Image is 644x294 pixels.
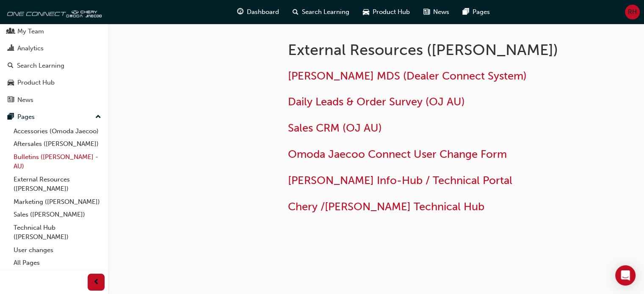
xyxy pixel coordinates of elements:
[3,109,105,125] button: Pages
[288,174,512,187] a: [PERSON_NAME] Info-Hub / Technical Portal
[10,137,105,151] a: Aftersales ([PERSON_NAME])
[17,95,33,105] div: News
[628,7,637,17] span: RH
[8,113,14,121] span: pages-icon
[456,3,497,21] a: pages-iconPages
[10,244,105,257] a: User changes
[10,151,105,173] a: Bulletins ([PERSON_NAME] - AU)
[8,96,14,104] span: news-icon
[373,7,410,17] span: Product Hub
[473,7,490,17] span: Pages
[17,78,55,88] div: Product Hub
[93,277,100,288] span: prev-icon
[8,79,14,87] span: car-icon
[4,3,102,20] img: oneconnect
[3,5,105,109] button: DashboardMy TeamAnalyticsSearch LearningProduct HubNews
[8,28,14,36] span: people-icon
[17,44,44,53] div: Analytics
[8,62,14,70] span: search-icon
[17,112,35,122] div: Pages
[286,3,356,21] a: search-iconSearch Learning
[3,24,105,39] a: My Team
[288,69,527,82] a: [PERSON_NAME] MDS (Dealer Connect System)
[288,148,507,161] a: Omoda Jaecoo Connect User Change Form
[10,125,105,138] a: Accessories (Omoda Jaecoo)
[230,3,286,21] a: guage-iconDashboard
[3,41,105,56] a: Analytics
[17,27,44,36] div: My Team
[10,195,105,209] a: Marketing ([PERSON_NAME])
[3,92,105,108] a: News
[463,7,469,17] span: pages-icon
[288,41,566,59] h1: External Resources ([PERSON_NAME])
[625,5,640,19] button: RH
[417,3,456,21] a: news-iconNews
[95,112,101,123] span: up-icon
[3,58,105,74] a: Search Learning
[8,45,14,52] span: chart-icon
[237,7,243,17] span: guage-icon
[615,265,636,286] div: Open Intercom Messenger
[293,7,299,17] span: search-icon
[10,208,105,221] a: Sales ([PERSON_NAME])
[17,61,64,71] div: Search Learning
[302,7,349,17] span: Search Learning
[10,221,105,244] a: Technical Hub ([PERSON_NAME])
[288,200,484,213] a: Chery /[PERSON_NAME] Technical Hub
[3,75,105,91] a: Product Hub
[247,7,279,17] span: Dashboard
[10,173,105,195] a: External Resources ([PERSON_NAME])
[363,7,369,17] span: car-icon
[356,3,417,21] a: car-iconProduct Hub
[288,95,465,108] a: Daily Leads & Order Survey (OJ AU)
[10,256,105,269] a: All Pages
[288,121,382,135] a: Sales CRM (OJ AU)
[423,7,430,17] span: news-icon
[433,7,449,17] span: News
